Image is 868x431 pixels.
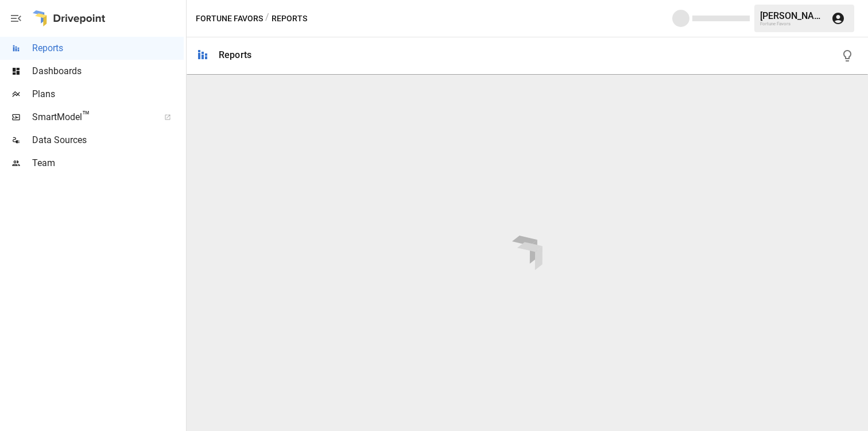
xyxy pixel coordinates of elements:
[196,11,263,26] button: Fortune Favors
[265,11,269,26] div: /
[32,41,184,55] span: Reports
[32,87,184,101] span: Plans
[82,109,90,123] span: ™
[32,133,184,147] span: Data Sources
[760,21,824,26] div: Fortune Favors
[32,156,184,170] span: Team
[32,110,152,124] span: SmartModel
[32,64,184,78] span: Dashboards
[219,49,251,60] div: Reports
[760,10,824,21] div: [PERSON_NAME]
[512,236,542,270] img: drivepoint-animation.ef608ccb.svg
